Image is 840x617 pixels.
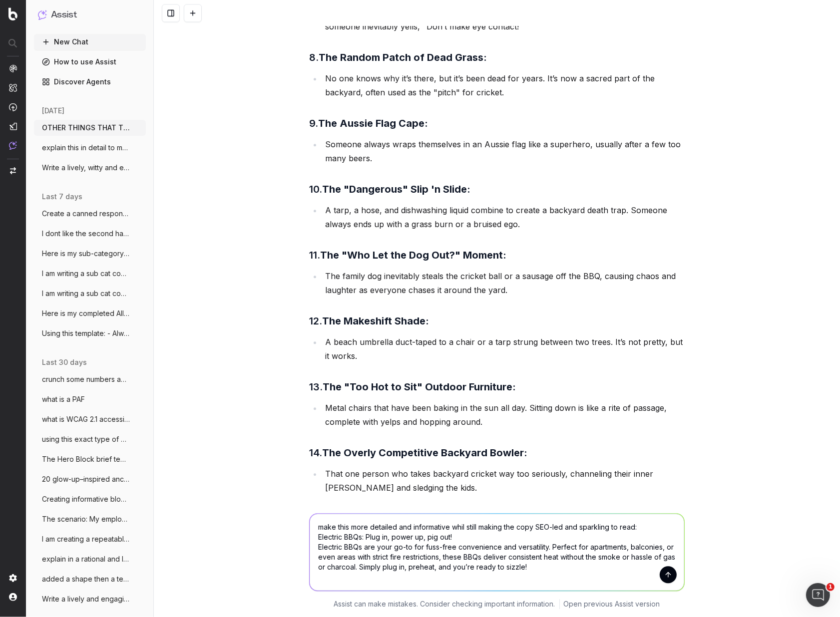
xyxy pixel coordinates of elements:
h3: 9. [309,115,685,131]
span: Here is my completed All BBQs content pa [42,308,130,318]
strong: The Overly Competitive Backyard Bowler: [322,447,527,459]
span: OTHER THINGS THAT TIE IN WITH THIS AUSSI [42,123,130,133]
span: using this exact type of content templat [42,434,130,444]
button: Create a canned response from online fra [34,206,146,222]
li: A beach umbrella duct-taped to a chair or a tarp strung between two trees. It’s not pretty, but i... [322,335,685,363]
button: using this exact type of content templat [34,431,146,447]
strong: The Makeshift Shade: [322,315,429,327]
span: Create a canned response from online fra [42,209,130,219]
button: Write a lively and engaging metadescript [34,591,146,607]
li: The family dog inevitably steals the cricket ball or a sausage off the BBQ, causing chaos and lau... [322,269,685,297]
h3: 10. [309,181,685,197]
strong: The "Dangerous" Slip 'n Slide: [322,183,470,195]
span: I dont like the second half of this sent [42,229,130,239]
button: 20 glow-up–inspired anchor text lines fo [34,471,146,487]
span: what is WCAG 2.1 accessibility requireme [42,414,130,424]
h3: 13. [309,379,685,395]
strong: The Aussie Flag Cape: [318,117,428,129]
img: Studio [9,122,17,130]
button: explain in a rational and logical manner [34,551,146,567]
strong: The "Who Let the Dog Out?" Moment: [320,249,506,261]
span: I am writing a sub cat content creation [42,269,130,279]
h3: 14. [309,445,685,461]
span: 20 glow-up–inspired anchor text lines fo [42,474,130,484]
button: crunch some numbers and gather data to g [34,371,146,387]
span: Write a lively, witty and engaging meta [42,163,130,173]
span: The Hero Block brief template Engaging [42,454,130,464]
span: explain this in detail to me (ecommerce [42,143,130,153]
span: [DATE] [42,106,64,116]
strong: The "Too Hot to Sit" Outdoor Furniture: [323,381,516,393]
li: A tarp, a hose, and dishwashing liquid combine to create a backyard death trap. Someone always en... [322,203,685,231]
span: Here is my sub-category content brief fo [42,249,130,259]
span: what is a PAF [42,394,85,404]
img: Intelligence [9,83,17,92]
h3: 12. [309,313,685,329]
img: Assist [38,10,47,19]
li: That one person who takes backyard cricket way too seriously, channeling their inner [PERSON_NAME... [322,467,685,495]
img: Botify logo [8,7,17,20]
img: Switch project [10,167,16,174]
span: I am writing a sub cat content creation [42,289,130,299]
li: Metal chairs that have been baking in the sun all day. Sitting down is like a rite of passage, co... [322,401,685,429]
span: added a shape then a text box within on [42,574,130,584]
button: Write a lively, witty and engaging meta [34,160,146,176]
img: Analytics [9,64,17,72]
button: OTHER THINGS THAT TIE IN WITH THIS AUSSI [34,120,146,136]
span: Creating informative block (of this leng [42,494,130,504]
h3: 8. [309,49,685,65]
button: The scenario: My employee is on to a sec [34,511,146,527]
span: Using this template: - Always use simple [42,328,130,338]
span: explain in a rational and logical manner [42,554,130,564]
button: The Hero Block brief template Engaging [34,451,146,467]
iframe: Intercom live chat [806,583,830,607]
span: crunch some numbers and gather data to g [42,374,130,384]
span: I am creating a repeatable prompt to gen [42,534,130,544]
button: what is WCAG 2.1 accessibility requireme [34,411,146,427]
button: I am writing a sub cat content creation [34,266,146,282]
button: New Chat [34,34,146,50]
button: explain this in detail to me (ecommerce [34,140,146,156]
button: Assist [38,8,142,22]
button: Using this template: - Always use simple [34,325,146,341]
span: 1 [827,583,835,591]
p: Assist can make mistakes. Consider checking important information. [334,599,555,609]
button: I am writing a sub cat content creation [34,286,146,302]
button: Creating informative block (of this leng [34,491,146,507]
span: Write a lively and engaging metadescript [42,594,130,604]
button: Here is my completed All BBQs content pa [34,306,146,321]
span: last 30 days [42,357,87,367]
li: Someone always wraps themselves in an Aussie flag like a superhero, usually after a few too many ... [322,137,685,165]
li: No one knows why it’s there, but it’s been dead for years. It’s now a sacred part of the backyard... [322,71,685,99]
h1: Assist [51,8,77,22]
span: last 7 days [42,192,82,202]
button: Here is my sub-category content brief fo [34,246,146,262]
textarea: make this more detailed and informative whil still making the copy SEO-led and sparkling to read:... [310,514,684,591]
span: The scenario: My employee is on to a sec [42,514,130,524]
a: Discover Agents [34,74,146,90]
img: My account [9,593,17,601]
button: added a shape then a text box within on [34,571,146,587]
button: I dont like the second half of this sent [34,226,146,242]
img: Activation [9,103,17,111]
h3: 11. [309,247,685,263]
button: I am creating a repeatable prompt to gen [34,531,146,547]
img: Setting [9,574,17,582]
strong: The Random Patch of Dead Grass: [319,51,487,63]
img: Assist [9,141,17,150]
a: How to use Assist [34,54,146,70]
button: what is a PAF [34,391,146,407]
a: Open previous Assist version [564,599,660,609]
